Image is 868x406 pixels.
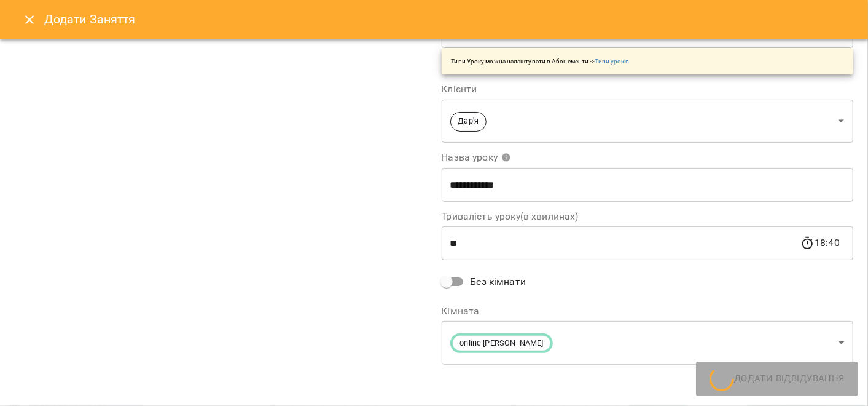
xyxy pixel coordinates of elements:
span: online [PERSON_NAME] [453,338,551,349]
label: Тривалість уроку(в хвилинах) [442,212,854,221]
div: online [PERSON_NAME] [442,321,854,365]
p: Типи Уроку можна налаштувати в Абонементи -> [452,57,630,66]
div: Дар'я [442,99,854,143]
label: Кімната [442,306,854,316]
button: Close [15,5,44,34]
span: Без кімнати [471,274,526,289]
span: Дар'я [451,116,487,127]
label: Клієнти [442,84,854,94]
h6: Додати Заняття [44,10,853,29]
a: Типи уроків [595,58,630,65]
span: Назва уроку [442,153,512,162]
svg: Вкажіть назву уроку або виберіть клієнтів [501,153,511,162]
